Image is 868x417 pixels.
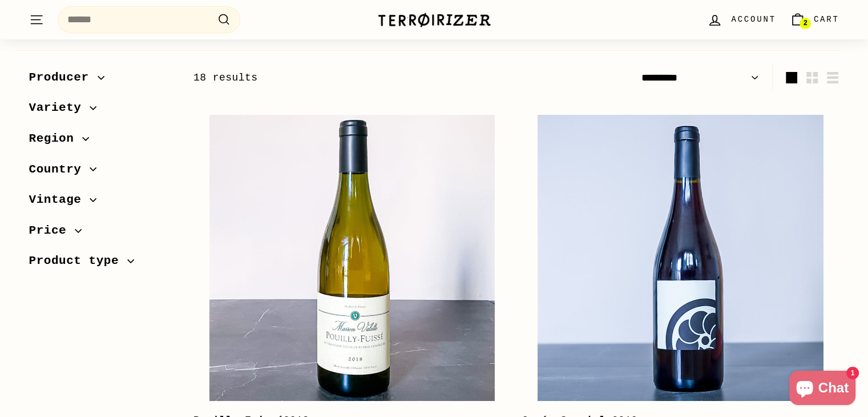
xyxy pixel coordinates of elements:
span: Price [29,221,75,240]
span: Variety [29,98,90,118]
button: Region [29,126,175,157]
a: Cart [783,3,846,37]
span: Country [29,160,90,179]
button: Vintage [29,187,175,218]
span: Producer [29,68,98,87]
span: Vintage [29,190,90,210]
span: Account [731,13,776,26]
button: Producer [29,65,175,96]
button: Variety [29,95,175,126]
inbox-online-store-chat: Shopify online store chat [786,371,859,408]
button: Price [29,218,175,249]
span: Region [29,129,83,149]
a: Account [700,3,782,37]
span: 2 [803,19,807,27]
div: 18 results [193,70,516,86]
span: Cart [814,13,839,26]
button: Country [29,157,175,188]
span: Product type [29,251,128,271]
button: Product type [29,248,175,279]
